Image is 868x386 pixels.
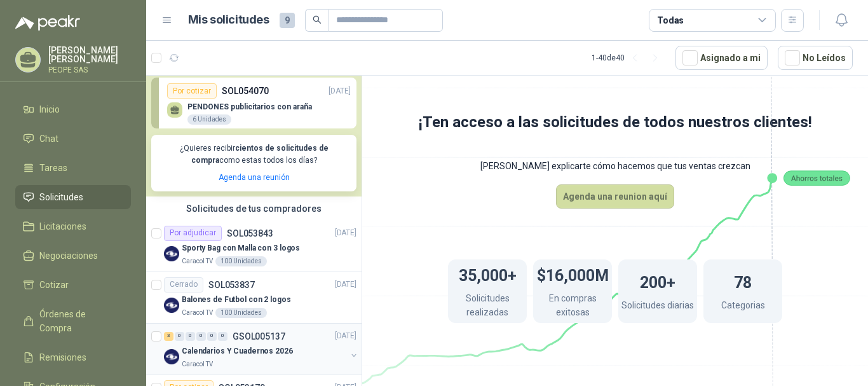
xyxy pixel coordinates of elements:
img: Company Logo [164,298,179,313]
p: Calendarios Y Cuadernos 2026 [182,345,293,357]
p: Solicitudes realizadas [448,291,527,322]
span: Cotizar [39,278,69,292]
span: Órdenes de Compra [39,307,119,335]
p: ¿Quieres recibir como estas todos los días? [159,142,349,167]
p: [DATE] [329,85,351,97]
a: Inicio [15,97,131,121]
div: Por adjudicar [164,226,222,241]
p: SOL053843 [227,229,273,238]
h1: 78 [734,267,752,295]
h1: Mis solicitudes [188,11,269,29]
a: Órdenes de Compra [15,302,131,340]
a: 3 0 0 0 0 0 GSOL005137[DATE] Company LogoCalendarios Y Cuadernos 2026Caracol TV [164,329,359,369]
span: Chat [39,132,58,146]
a: Chat [15,127,131,151]
div: Todas [657,13,684,27]
div: 6 Unidades [187,114,231,125]
a: Negociaciones [15,244,131,268]
div: Solicitudes de tus compradores [146,196,362,221]
div: 0 [207,332,217,341]
span: Solicitudes [39,190,83,204]
a: Cotizar [15,273,131,297]
h1: 35,000+ [459,260,517,288]
p: [DATE] [335,279,356,291]
p: En compras exitosas [533,291,612,322]
a: Licitaciones [15,214,131,238]
span: Inicio [39,102,60,116]
p: PEOPE SAS [48,66,131,74]
p: SOL054070 [222,84,269,98]
p: GSOL005137 [233,332,285,341]
div: 100 Unidades [215,308,267,318]
a: Solicitudes [15,185,131,209]
img: Company Logo [164,246,179,261]
div: 0 [186,332,195,341]
div: 1 - 40 de 40 [592,48,665,68]
p: [DATE] [335,330,356,342]
span: search [313,15,322,24]
div: 0 [218,332,227,341]
div: Por cotizar [167,83,217,99]
p: Caracol TV [182,256,213,266]
p: PENDONES publicitarios con araña [187,102,312,111]
p: Caracol TV [182,308,213,318]
div: 0 [196,332,206,341]
a: Por cotizarSOL054070[DATE] PENDONES publicitarios con araña6 Unidades [151,78,356,128]
div: 0 [175,332,184,341]
span: Licitaciones [39,219,86,233]
p: Balones de Futbol con 2 logos [182,294,291,306]
p: [DATE] [335,227,356,239]
button: Agenda una reunion aquí [556,184,674,209]
p: [PERSON_NAME] [PERSON_NAME] [48,46,131,64]
a: CerradoSOL053837[DATE] Company LogoBalones de Futbol con 2 logosCaracol TV100 Unidades [146,272,362,324]
a: Agenda una reunión [219,173,290,182]
a: Por adjudicarSOL053843[DATE] Company LogoSporty Bag con Malla con 3 logosCaracol TV100 Unidades [146,221,362,272]
a: Remisiones [15,345,131,369]
button: No Leídos [778,46,853,70]
span: Negociaciones [39,249,98,263]
img: Logo peakr [15,15,80,31]
p: Categorias [721,298,765,315]
div: 100 Unidades [215,256,267,266]
div: 3 [164,332,173,341]
p: SOL053837 [208,280,255,289]
a: Tareas [15,156,131,180]
p: Caracol TV [182,359,213,369]
p: Sporty Bag con Malla con 3 logos [182,242,300,254]
span: 9 [280,13,295,28]
span: Remisiones [39,350,86,364]
p: Solicitudes diarias [621,298,694,315]
div: Cerrado [164,277,203,293]
h1: 200+ [640,267,675,295]
img: Company Logo [164,349,179,364]
button: Asignado a mi [675,46,768,70]
span: Tareas [39,161,67,175]
b: cientos de solicitudes de compra [191,144,329,165]
h1: $16,000M [537,260,609,288]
